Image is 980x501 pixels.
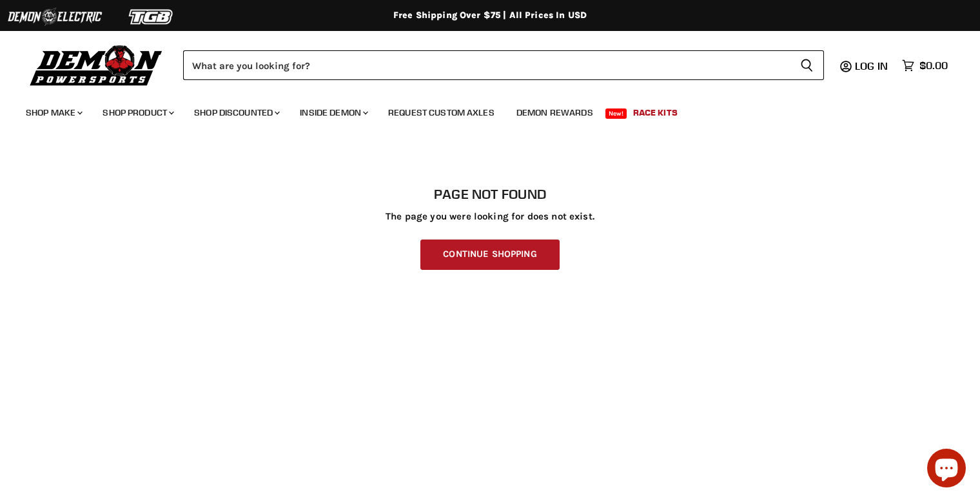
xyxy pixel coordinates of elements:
[849,60,896,72] a: Log in
[16,94,945,126] ul: Main menu
[623,99,687,126] a: Race Kits
[605,108,627,119] span: New!
[507,99,603,126] a: Demon Rewards
[378,99,504,126] a: Request Custom Axles
[896,56,954,75] a: $0.00
[184,99,288,126] a: Shop Discounted
[26,42,167,88] img: Demon Powersports
[103,5,200,29] img: TGB Logo 2
[183,50,824,80] form: Product
[919,59,948,72] span: $0.00
[420,240,559,270] a: Continue Shopping
[26,187,954,202] h1: Page not found
[6,5,103,29] img: Demon Electric Logo 2
[790,50,824,80] button: Search
[26,211,954,222] p: The page you were looking for does not exist.
[923,449,970,491] inbox-online-store-chat: Shopify online store chat
[16,99,90,126] a: Shop Make
[183,50,790,80] input: Search
[93,99,182,126] a: Shop Product
[855,59,888,72] span: Log in
[290,99,376,126] a: Inside Demon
